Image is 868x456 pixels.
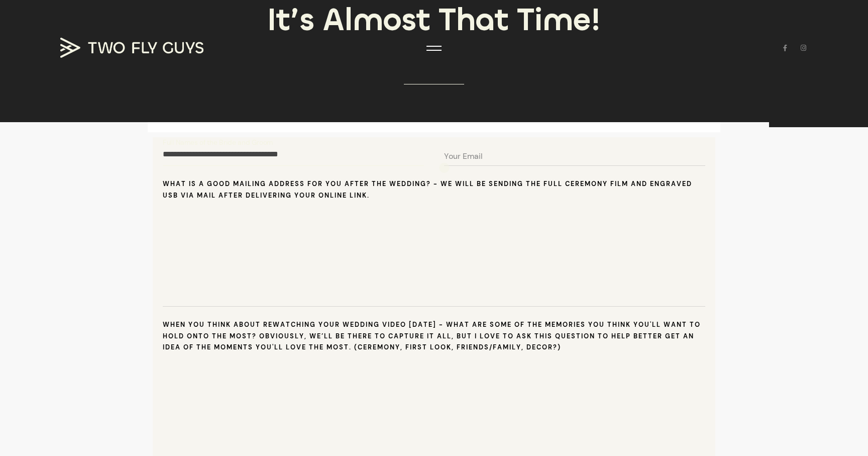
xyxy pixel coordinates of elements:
h6: When you think about rewatching your wedding video [DATE] - what are some of the memories you thi... [163,319,705,353]
a: TWO FLY GUYS MEDIA TWO FLY GUYS MEDIA [60,38,211,58]
textarea: What is a good mailing address for you after the wedding? - We will be sending the full ceremony ... [163,206,705,307]
input: Full Names of the Bride and Groom [163,141,424,166]
input: Your Email [444,141,705,166]
span: Full Names of the Bride and Groom [163,136,273,148]
img: TWO FLY GUYS MEDIA [60,38,203,58]
span: Your Email [444,149,483,163]
h6: What is a good mailing address for you after the wedding? - We will be sending the full ceremony ... [163,178,705,201]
